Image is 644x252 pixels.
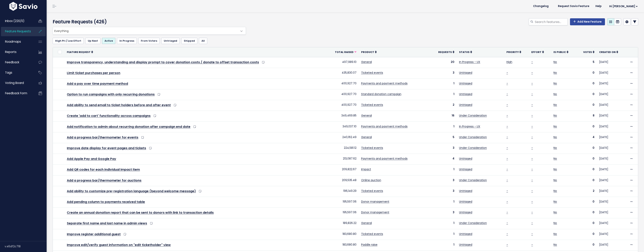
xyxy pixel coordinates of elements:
a: Improve register additional guest [67,232,121,236]
a: Priority [506,50,521,54]
a: - [531,135,533,139]
a: High [506,60,512,64]
a: Add a pay over time payment method [67,81,128,86]
span: Voting Board [5,81,24,85]
a: No [553,200,557,204]
a: Tags [1,68,32,77]
td: 0 [576,100,597,111]
span: Hi [PERSON_NAME] [609,5,638,8]
a: Untriaged [459,71,472,75]
a: - [531,200,533,204]
a: Standard donation campaign [361,92,401,96]
td: 20 [430,57,457,68]
a: Impact [361,167,371,171]
img: logo-white.9d6f32f41409.svg [8,2,38,11]
a: Feedback [1,58,32,67]
td: 224,581.12 [325,143,359,154]
a: No [553,210,557,214]
td: 1 [430,89,457,100]
a: Is Public [553,50,568,54]
a: Improve date display for event pages and tickets [67,146,146,150]
td: 195,597.06 [325,208,359,218]
a: Under Consideration [459,146,487,150]
a: Add notification to admin about recurring donation after campaign end date [67,124,190,129]
a: Shipped [181,38,197,44]
td: 240,162.49 [325,132,359,143]
a: Under Consideration [459,114,487,117]
td: 0 [576,89,597,100]
a: No [553,124,557,128]
a: No [553,146,557,150]
a: Request Savio Feature [555,3,592,9]
a: - [506,92,508,96]
a: Up Next [85,38,100,44]
a: Untriaged [459,157,472,160]
td: 0 [576,240,597,250]
a: No [553,92,557,96]
td: 349,037.10 [325,122,359,132]
a: Untriaged [161,38,180,44]
a: Add a progress bar/thermometer for events [67,135,138,140]
a: In Progress - UX [459,60,480,64]
a: Add New Feature [570,18,605,25]
td: 400,927.70 [325,78,359,89]
a: - [506,200,508,204]
td: 3 [430,186,457,197]
td: 1 [430,122,457,132]
a: Ticketed events [361,103,383,107]
span: Status [459,50,470,54]
a: Online auction [361,178,381,182]
a: Inbox (220/0) [1,17,32,26]
span: Everything [53,27,238,34]
a: General [361,60,372,64]
a: Hi [PERSON_NAME] [605,3,641,9]
a: General [361,221,372,225]
a: - [506,210,508,214]
a: All [199,38,207,44]
td: [DATE] [597,122,627,132]
a: Add ability to send email to ticket holders before and after event [67,103,171,107]
a: Ticketed events [361,146,383,150]
td: [DATE] [597,132,627,143]
a: No [553,243,557,247]
ul: Filter feature requests [53,38,638,44]
a: Active [102,38,115,44]
a: - [531,81,533,85]
td: 1 [430,197,457,207]
a: Total Raised [335,50,356,54]
a: - [506,135,508,139]
a: Ticketed events [361,189,383,193]
a: Feedback form [1,89,32,98]
a: Improve transparency, understanding and display prompt to cover donation costs / donate to offset... [67,60,259,64]
td: 0 [576,154,597,165]
span: Total Raised [335,50,354,54]
td: 400,927.70 [325,89,359,100]
a: Option to run campaigns with only recurring donations [67,92,155,97]
td: [DATE] [597,154,627,165]
td: 0 [576,143,597,154]
a: Paddle raise [361,243,377,247]
a: Roadmaps [1,37,32,46]
span: Feature Request [67,50,91,54]
a: Donor management [361,200,389,204]
a: Create an annual donation report that can be sent to donors with link to transaction details [67,210,214,215]
span: Effort [531,50,541,54]
span: Reports [5,50,17,54]
a: - [531,157,533,160]
a: No [553,103,557,107]
a: - [531,221,533,225]
td: [DATE] [597,89,627,100]
a: - [531,232,533,236]
td: 435,830.07 [325,68,359,78]
a: - [506,232,508,236]
a: General [361,135,372,139]
td: [DATE] [597,186,627,197]
a: Improve edit/verify guest information on "edit ticketholder" view [67,243,171,247]
a: Votes [583,50,594,54]
a: Payments and payment methods [361,157,408,160]
a: Feature Request [67,50,93,54]
td: 349,469.85 [325,111,359,122]
a: - [531,210,533,214]
td: 183,680.80 [325,229,359,240]
span: Created On [599,50,616,54]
